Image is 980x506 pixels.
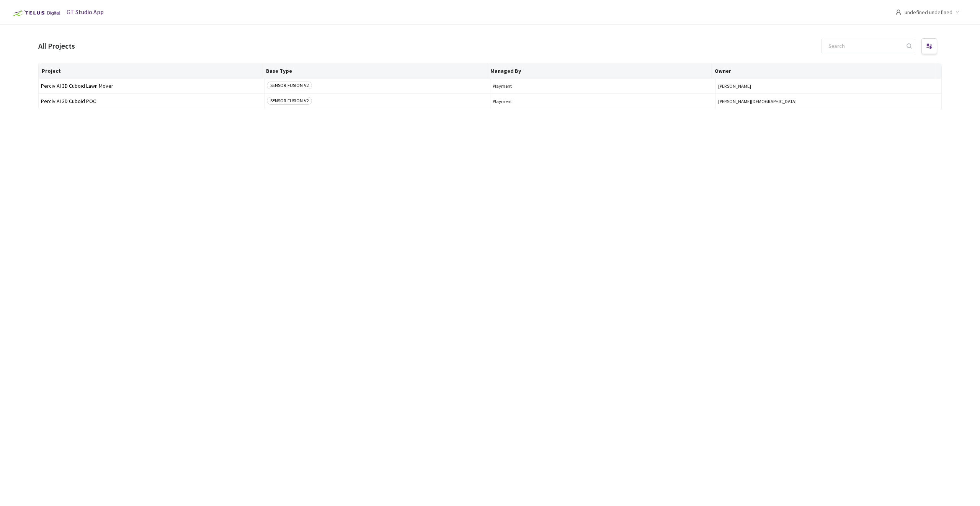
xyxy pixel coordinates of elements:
span: Perciv AI 3D Cuboid Lawn Mover [41,83,262,89]
th: Managed By [487,63,712,79]
span: GT Studio App [67,8,104,16]
span: Perciv AI 3D Cuboid POC [41,98,262,104]
span: [PERSON_NAME] [718,83,939,89]
th: Base Type [263,63,487,79]
th: Project [39,63,263,79]
span: SENSOR FUSION V2 [267,97,312,105]
span: user [895,9,902,15]
th: Owner [712,63,936,79]
span: Playment [493,98,714,104]
span: [PERSON_NAME][DEMOGRAPHIC_DATA] [718,98,939,104]
span: down [955,10,959,14]
span: Playment [493,83,714,89]
input: Search [824,39,905,53]
div: All Projects [38,41,75,52]
span: SENSOR FUSION V2 [267,82,312,89]
img: Telus [9,7,62,19]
